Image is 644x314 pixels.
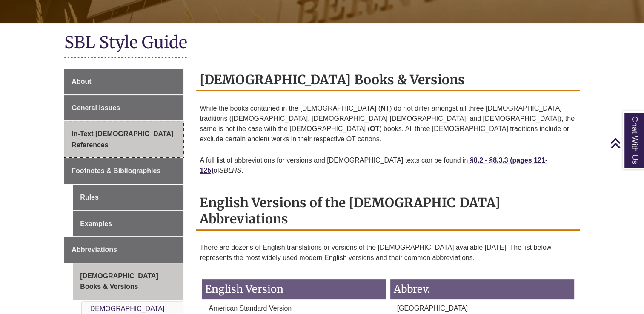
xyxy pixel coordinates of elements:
[381,105,389,112] strong: NT
[64,32,579,54] h1: SBL Style Guide
[73,263,183,300] a: [DEMOGRAPHIC_DATA] Books & Versions
[64,95,183,121] a: General Issues
[200,100,576,148] p: While the books contained in the [DEMOGRAPHIC_DATA] ( ) do not differ amongst all three [DEMOGRAP...
[64,158,183,184] a: Footnotes & Bibliographies
[200,239,576,266] p: There are dozens of English translations or versions of the [DEMOGRAPHIC_DATA] available [DATE]. ...
[196,69,579,91] h2: [DEMOGRAPHIC_DATA] Books & Versions
[64,69,183,94] a: About
[390,303,574,314] p: [GEOGRAPHIC_DATA]
[73,185,183,210] a: Rules
[73,211,183,237] a: Examples
[610,137,642,149] a: Back to Top
[72,104,120,111] span: General Issues
[202,279,386,299] h3: English Version
[370,125,379,132] strong: OT
[72,167,160,174] span: Footnotes & Bibliographies
[219,167,241,174] em: SBLHS
[202,303,386,314] p: American Standard Version
[72,246,117,253] span: Abbreviations
[390,279,574,299] h3: Abbrev.
[64,237,183,263] a: Abbreviations
[64,121,183,157] a: In-Text [DEMOGRAPHIC_DATA] References
[72,78,91,85] span: About
[200,152,576,179] p: A full list of abbreviations for versions and [DEMOGRAPHIC_DATA] texts can be found in of .
[72,130,173,148] span: In-Text [DEMOGRAPHIC_DATA] References
[196,192,579,231] h2: English Versions of the [DEMOGRAPHIC_DATA] Abbreviations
